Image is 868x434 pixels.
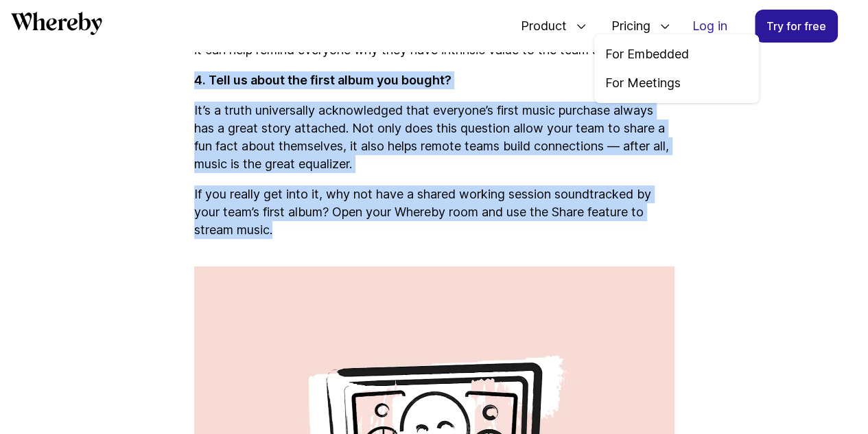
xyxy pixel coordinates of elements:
[605,74,748,92] a: For Meetings
[507,3,570,49] span: Product
[605,45,748,63] a: For Embedded
[194,73,451,87] strong: 4. Tell us about the first album you bought?
[11,12,102,35] svg: Whereby
[681,10,738,42] a: Log in
[11,12,102,40] a: Whereby
[755,10,838,43] a: Try for free
[194,102,675,173] p: It’s a truth universally acknowledged that everyone’s first music purchase always has a great sto...
[598,3,654,49] span: Pricing
[194,185,675,239] p: If you really get into it, why not have a shared working session soundtracked by your team’s firs...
